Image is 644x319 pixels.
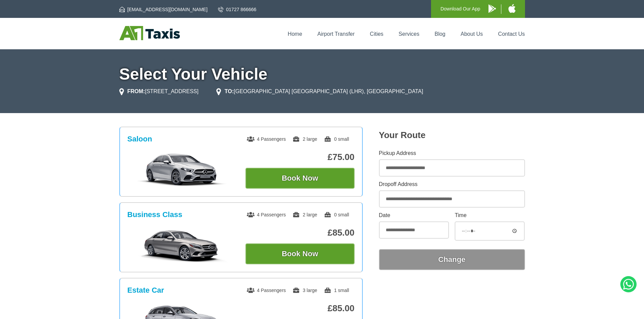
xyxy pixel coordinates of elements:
strong: FROM: [127,88,145,94]
h2: Your Route [379,130,525,140]
p: £85.00 [245,228,355,238]
a: Airport Transfer [317,31,355,37]
h1: Select Your Vehicle [119,66,525,82]
h3: Estate Car [127,286,164,295]
img: Saloon [131,153,233,187]
img: A1 Taxis iPhone App [508,4,516,13]
p: £75.00 [245,152,355,162]
a: About Us [461,31,483,37]
label: Pickup Address [379,151,525,156]
button: Book Now [245,168,355,189]
a: Home [288,31,302,37]
h3: Business Class [127,210,183,219]
button: Book Now [245,243,355,264]
button: Change [379,249,525,270]
span: 1 small [324,288,349,293]
label: Dropoff Address [379,182,525,187]
li: [GEOGRAPHIC_DATA] [GEOGRAPHIC_DATA] (LHR), [GEOGRAPHIC_DATA] [216,87,423,96]
p: Download Our App [440,5,480,13]
a: Contact Us [498,31,525,37]
h3: Saloon [127,135,152,143]
p: £85.00 [245,303,355,314]
span: 0 small [324,212,349,217]
label: Date [379,213,449,218]
img: A1 Taxis St Albans LTD [119,26,180,40]
span: 4 Passengers [247,212,286,217]
strong: TO: [224,88,234,94]
span: 2 large [292,212,317,217]
span: 4 Passengers [247,288,286,293]
a: [EMAIL_ADDRESS][DOMAIN_NAME] [119,6,208,13]
a: 01727 866666 [218,6,257,13]
a: Services [399,31,419,37]
a: Blog [434,31,445,37]
span: 2 large [292,136,317,142]
img: A1 Taxis Android App [488,4,496,13]
li: [STREET_ADDRESS] [119,87,199,96]
span: 0 small [324,136,349,142]
img: Business Class [131,229,233,262]
a: Cities [370,31,383,37]
span: 4 Passengers [247,136,286,142]
span: 3 large [292,288,317,293]
label: Time [455,213,525,218]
